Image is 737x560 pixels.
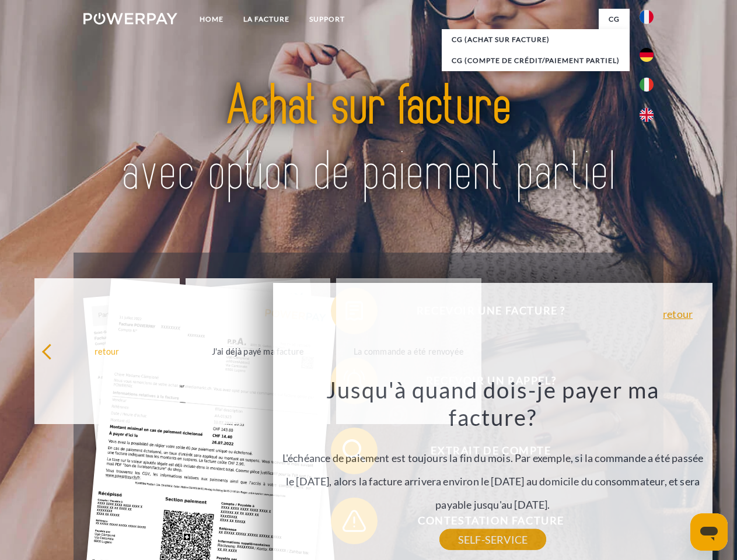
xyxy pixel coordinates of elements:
[663,309,693,319] a: retour
[599,9,630,30] a: CG
[442,50,630,71] a: CG (Compte de crédit/paiement partiel)
[640,78,654,92] img: it
[640,48,654,62] img: de
[193,343,324,359] div: J'ai déjà payé ma facture
[111,56,626,223] img: title-powerpay_fr.svg
[83,13,177,24] img: logo-powerpay-white.svg
[233,9,299,30] a: LA FACTURE
[41,343,173,359] div: retour
[690,513,728,551] iframe: Bouton de lancement de la fenêtre de messagerie
[640,10,654,24] img: fr
[299,9,355,30] a: Support
[280,376,706,540] div: L'échéance de paiement est toujours la fin du mois. Par exemple, si la commande a été passée le [...
[640,108,654,122] img: en
[280,376,706,432] h3: Jusqu'à quand dois-je payer ma facture?
[439,529,546,550] a: SELF-SERVICE
[190,9,233,30] a: Home
[442,29,630,50] a: CG (achat sur facture)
